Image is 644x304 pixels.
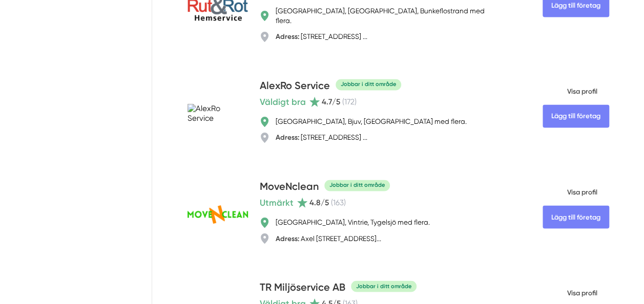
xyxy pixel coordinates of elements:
strong: Adress: [276,234,299,243]
h4: AlexRo Service [260,79,330,95]
span: ( 163 ) [331,198,346,208]
span: 4.8 /5 [309,198,329,208]
strong: Adress: [276,133,299,141]
span: ( 172 ) [342,97,357,107]
h4: TR Miljöservice AB [260,280,345,297]
h4: MoveNclean [260,180,319,196]
div: Jobbar i ditt område [351,280,417,291]
div: [STREET_ADDRESS] ... [276,133,367,142]
img: MoveNclean [188,205,248,224]
div: Axel [STREET_ADDRESS]... [276,234,381,244]
: Lägg till företag [543,104,609,127]
span: Visa profil [543,180,597,205]
: Lägg till företag [543,205,609,228]
span: 4.7 /5 [322,97,340,107]
div: [GEOGRAPHIC_DATA], Vintrie, Tygelsjö med flera. [276,218,430,227]
span: Utmärkt [260,196,294,210]
span: Väldigt bra [260,95,306,109]
strong: Adress: [276,32,299,40]
div: [GEOGRAPHIC_DATA], Bjuv, [GEOGRAPHIC_DATA] med flera. [276,117,467,126]
span: Visa profil [543,79,597,104]
div: Jobbar i ditt område [324,180,390,190]
div: [STREET_ADDRESS] ... [276,32,367,41]
div: Jobbar i ditt område [336,79,401,90]
div: [GEOGRAPHIC_DATA], [GEOGRAPHIC_DATA], Bunkeflostrand med flera. [276,6,501,26]
img: AlexRo Service [188,104,248,123]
